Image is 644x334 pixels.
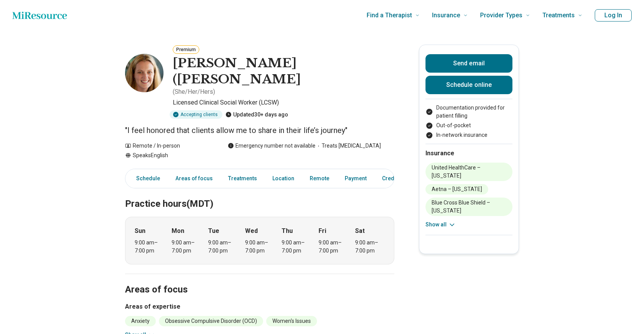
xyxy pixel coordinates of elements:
h1: [PERSON_NAME] ([PERSON_NAME] [173,55,394,87]
a: Credentials [377,171,416,186]
a: Payment [340,171,371,186]
div: 9:00 am – 7:00 pm [319,239,348,255]
div: Accepting clients [170,110,222,119]
div: 9:00 am – 7:00 pm [282,239,311,255]
a: Location [268,171,299,186]
strong: Mon [172,226,184,236]
span: Find a Therapist [367,10,412,21]
div: 9:00 am – 7:00 pm [208,239,238,255]
strong: Sat [355,226,365,236]
button: Send email [425,54,512,73]
button: Log In [595,9,632,22]
li: Anxiety [125,316,156,326]
span: Provider Types [480,10,522,21]
p: Licensed Clinical Social Worker (LCSW) [173,98,394,107]
button: Show all [425,221,456,229]
strong: Fri [319,226,326,236]
h2: Areas of focus [125,265,394,296]
a: Treatments [224,171,262,186]
a: Schedule online [425,76,512,94]
li: United HealthCare – [US_STATE] [425,163,512,181]
span: Treats [MEDICAL_DATA] [315,142,381,150]
div: Speaks English [125,151,212,160]
li: Blue Cross Blue Shield – [US_STATE] [425,198,512,216]
ul: Payment options [425,104,512,139]
a: Schedule [127,171,165,186]
p: ( She/Her/Hers ) [173,87,215,96]
a: Remote [305,171,334,186]
img: Jennifer Billiard, Licensed Clinical Social Worker (LCSW) [125,54,164,92]
span: Insurance [432,10,460,21]
li: Documentation provided for patient filling [425,104,512,120]
a: Home page [12,8,67,23]
li: Aetna – [US_STATE] [425,184,488,194]
div: 9:00 am – 7:00 pm [355,239,385,255]
div: 9:00 am – 7:00 pm [172,239,201,255]
strong: Thu [282,226,293,236]
li: Out-of-pocket [425,121,512,130]
p: "I feel honored that clients allow me to share in their life’s journey" [125,125,394,136]
strong: Sun [135,226,145,236]
h3: Areas of expertise [125,302,394,311]
div: When does the program meet? [125,217,394,264]
strong: Tue [208,226,219,236]
h2: Insurance [425,149,512,158]
li: Obsessive Compulsive Disorder (OCD) [159,316,263,326]
li: Women's Issues [266,316,317,326]
div: 9:00 am – 7:00 pm [135,239,164,255]
div: Remote / In-person [125,142,212,150]
a: Areas of focus [171,171,217,186]
button: Premium [173,45,199,54]
div: 9:00 am – 7:00 pm [245,239,275,255]
div: Updated 30+ days ago [225,110,288,119]
li: In-network insurance [425,131,512,139]
div: Emergency number not available [228,142,315,150]
strong: Wed [245,226,258,236]
h2: Practice hours (MDT) [125,179,394,211]
span: Treatments [542,10,575,21]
